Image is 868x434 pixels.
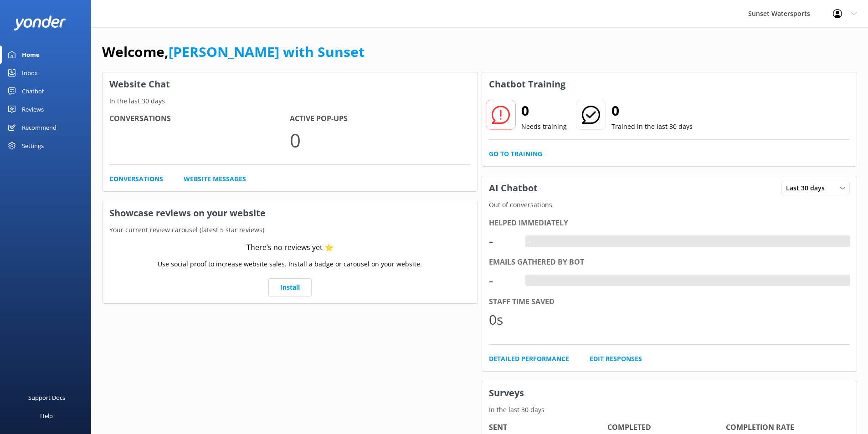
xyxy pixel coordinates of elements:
h4: Conversations [109,113,290,125]
span: Last 30 days [786,183,830,193]
div: There’s no reviews yet ⭐ [247,242,334,254]
div: Staff time saved [489,296,850,308]
p: Your current review carousel (latest 5 star reviews) [103,225,478,235]
p: Use social proof to increase website sales. Install a badge or carousel on your website. [158,259,422,269]
a: Edit Responses [590,354,642,364]
div: Inbox [22,64,38,82]
a: Conversations [109,174,163,184]
h4: Sent [489,422,607,434]
h2: 0 [521,100,567,122]
a: Go to Training [489,149,542,159]
h4: Completed [607,422,726,434]
a: Install [268,278,312,296]
p: Trained in the last 30 days [611,122,693,132]
div: - [525,235,532,247]
img: yonder-white-logo.png [14,15,66,31]
div: - [489,230,516,252]
div: Helped immediately [489,217,850,229]
h3: AI Chatbot [482,176,544,200]
a: [PERSON_NAME] with Sunset [169,42,365,61]
h1: Welcome, [102,41,365,63]
h3: Website Chat [103,72,478,96]
div: Emails gathered by bot [489,256,850,268]
h3: Chatbot Training [482,72,572,96]
a: Detailed Performance [489,354,569,364]
p: Out of conversations [482,200,857,210]
h4: Active Pop-ups [290,113,470,125]
div: - [525,275,532,286]
h3: Surveys [482,381,857,405]
div: Home [22,46,40,64]
div: Recommend [22,118,56,137]
a: Website Messages [184,174,246,184]
h2: 0 [611,100,693,122]
div: Settings [22,137,44,155]
div: 0s [489,309,516,331]
div: Reviews [22,100,44,118]
p: Needs training [521,122,567,132]
div: Support Docs [28,388,65,407]
div: - [489,270,516,291]
div: Chatbot [22,82,44,100]
div: Help [40,407,53,425]
p: In the last 30 days [482,405,857,415]
h4: Completion Rate [726,422,844,434]
h3: Showcase reviews on your website [103,201,478,225]
p: 0 [290,125,470,155]
p: In the last 30 days [103,96,478,106]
